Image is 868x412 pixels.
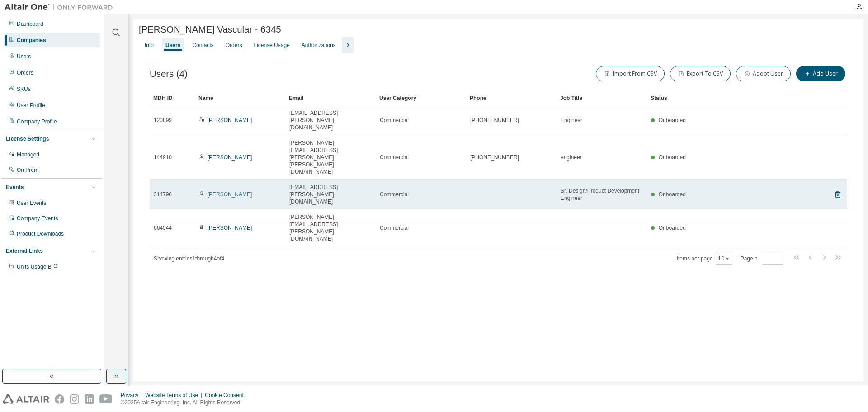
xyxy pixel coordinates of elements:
a: [PERSON_NAME] [208,154,252,161]
div: Contacts [192,42,213,49]
div: Users [165,42,180,49]
span: Onboarded [659,117,686,123]
div: Managed [17,151,39,158]
span: Onboarded [659,225,686,231]
img: linkedin.svg [85,394,94,404]
div: Website Terms of Use [145,392,205,399]
div: SKUs [17,85,31,93]
span: [PHONE_NUMBER] [470,154,519,161]
span: engineer [561,154,582,161]
img: Altair One [5,3,118,12]
span: 144910 [154,154,172,161]
span: Items per page [677,253,732,265]
span: [EMAIL_ADDRESS][PERSON_NAME][DOMAIN_NAME] [289,109,372,131]
div: On Prem [17,166,38,174]
img: instagram.svg [70,394,79,404]
img: youtube.svg [99,394,113,404]
div: Orders [226,42,242,49]
div: Company Profile [17,118,57,125]
span: Commercial [380,117,409,124]
div: License Usage [254,42,289,49]
span: Page n. [741,253,783,265]
button: Adopt User [736,66,791,81]
p: © 2025 Altair Engineering, Inc. All Rights Reserved. [121,399,249,407]
span: Units Usage BI [17,264,58,270]
div: User Events [17,199,46,207]
span: Onboarded [659,154,686,161]
img: altair_logo.svg [3,394,49,404]
div: License Settings [6,135,49,142]
div: Company Events [17,215,58,222]
div: Privacy [121,392,145,399]
div: Users [17,53,31,60]
div: Job Title [560,91,643,105]
div: Email [289,91,372,105]
div: Name [198,91,282,105]
div: Companies [17,37,46,44]
span: 120899 [154,117,172,124]
span: Users (4) [150,69,188,79]
div: User Category [379,91,462,105]
div: Authorizations [302,42,336,49]
span: [PERSON_NAME][EMAIL_ADDRESS][PERSON_NAME][DOMAIN_NAME] [289,213,372,242]
span: [PERSON_NAME] Vascular - 6345 [139,24,281,35]
a: [PERSON_NAME] [208,225,252,231]
button: Import From CSV [596,66,665,81]
a: [PERSON_NAME] [208,117,252,123]
span: Commercial [380,154,409,161]
div: Info [145,42,154,49]
div: Orders [17,69,33,76]
span: Commercial [380,191,409,198]
span: Showing entries 1 through 4 of 4 [154,256,224,262]
div: Phone [470,91,553,105]
div: MDH ID [153,91,191,105]
div: User Profile [17,102,45,109]
a: [PERSON_NAME] [208,191,252,198]
span: Onboarded [659,191,686,198]
span: Engineer [561,117,582,124]
span: [PERSON_NAME][EMAIL_ADDRESS][PERSON_NAME][PERSON_NAME][DOMAIN_NAME] [289,139,372,175]
span: 314796 [154,191,172,198]
span: Sr. Design/Product Development Engineer [561,187,643,202]
button: Add User [796,66,845,81]
span: [PHONE_NUMBER] [470,117,519,124]
div: Status [651,91,793,105]
div: Dashboard [17,20,43,28]
div: Cookie Consent [205,392,249,399]
div: Product Downloads [17,230,64,237]
button: 10 [718,255,730,262]
img: facebook.svg [55,394,64,404]
span: 664544 [154,224,172,232]
div: Events [6,184,24,191]
span: [EMAIL_ADDRESS][PERSON_NAME][DOMAIN_NAME] [289,184,372,205]
button: Export To CSV [670,66,731,81]
div: External Links [6,247,43,255]
span: Commercial [380,224,409,232]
